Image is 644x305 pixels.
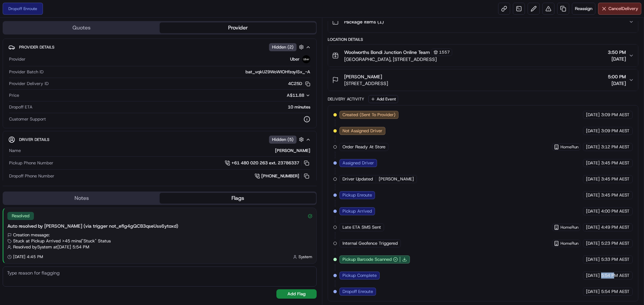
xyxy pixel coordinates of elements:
span: Uber [290,56,300,62]
span: 5:54 PM AEST [601,289,630,295]
span: Woolworths Bondi Junction Online Team [344,49,430,56]
a: 💻API Documentation [54,94,110,106]
button: Package Items (1) [328,11,638,32]
span: Late ETA SMS Sent [342,224,381,230]
span: [DATE] [586,208,600,214]
button: Add Flag [276,289,317,299]
div: [PERSON_NAME] [23,148,310,154]
span: Knowledge Base [13,97,51,104]
span: [DATE] 4:45 PM [13,254,43,259]
div: Start new chat [23,64,110,71]
a: Powered byPylon [47,113,81,119]
button: Provider [160,22,316,33]
span: Provider Delivery ID [9,81,49,87]
span: [STREET_ADDRESS] [344,80,388,87]
span: [DATE] [586,112,600,118]
span: [DATE] [586,176,600,182]
button: Quotes [3,22,160,33]
button: Flags [160,193,316,204]
span: Dropoff Phone Number [9,173,54,179]
span: Dropoff ETA [9,104,33,110]
span: Hidden ( 2 ) [272,44,293,50]
button: Hidden (5) [269,135,306,144]
button: Notes [3,193,160,204]
span: Customer Support [9,116,46,122]
button: Add Event [368,95,398,103]
span: 5:33 PM AEST [601,256,630,262]
span: 3:09 PM AEST [601,128,630,134]
span: Driver Details [19,137,49,142]
span: HomeRun [560,241,579,246]
span: Dropoff Enroute [342,289,373,295]
button: Driver DetailsHidden (5) [8,134,311,145]
span: +61 480 020 263 ext. 23786337 [231,160,299,166]
span: [DATE] [608,56,626,62]
span: at [DATE] 5:54 PM [53,244,89,250]
button: Provider DetailsHidden (2) [8,42,311,53]
span: 5:54 PM AEST [601,273,630,279]
span: Not Assigned Driver [342,128,382,134]
span: 4:49 PM AEST [601,224,630,230]
button: Hidden (2) [269,43,306,51]
span: [DATE] [608,80,626,87]
span: [DATE] [586,240,600,246]
a: [PHONE_NUMBER] [255,172,310,180]
span: [DATE] [586,144,600,150]
button: [PERSON_NAME][STREET_ADDRESS]5:00 PM[DATE] [328,69,638,91]
span: Driver Updated [342,176,373,182]
span: 3:12 PM AEST [601,144,630,150]
span: [PERSON_NAME] [344,73,382,80]
button: HomeRun [554,241,579,246]
span: Pickup Enroute [342,192,372,198]
span: Internal Geofence Triggered [342,240,398,246]
a: +61 480 020 263 ext. 23786337 [225,159,310,167]
span: A$11.88 [287,92,304,98]
div: Location Details [328,37,638,42]
span: Assigned Driver [342,160,374,166]
span: [PHONE_NUMBER] [261,173,299,179]
span: Provider Details [19,45,54,50]
div: We're available if you need us! [23,71,85,76]
img: Nash [7,7,20,20]
span: 3:50 PM [608,49,626,56]
div: 10 minutes [35,104,310,110]
span: 4:00 PM AEST [601,208,630,214]
span: [DATE] [586,192,600,198]
span: [DATE] [586,273,600,279]
span: [DATE] [586,128,600,134]
span: Order Ready At Store [342,144,385,150]
img: uber-new-logo.jpeg [302,55,310,63]
span: 3:09 PM AEST [601,112,630,118]
span: 5:23 PM AEST [601,240,630,246]
span: Reassign [575,6,592,12]
span: [GEOGRAPHIC_DATA], [STREET_ADDRESS] [344,56,452,63]
span: Name [9,148,21,154]
span: Hidden ( 5 ) [272,137,293,143]
div: 💻 [57,98,62,103]
span: Created (Sent To Provider) [342,112,395,118]
button: A$11.88 [251,92,310,98]
span: Pickup Barcode Scanned [342,256,392,262]
span: Pickup Phone Number [9,160,53,166]
p: Welcome 👋 [7,27,122,37]
span: Provider [9,56,25,62]
span: Stuck at Pickup Arrived >45 mins | "Stuck" Status [13,238,111,244]
button: Start new chat [114,66,122,74]
span: [DATE] [586,256,600,262]
span: Provider Batch ID [9,69,44,75]
span: bat_vqkUZ9WoWIOHfzoylSx_-A [246,69,310,75]
span: HomeRun [560,144,579,150]
div: Resolved [7,212,34,220]
button: Reassign [572,3,595,15]
div: 📗 [7,98,12,103]
span: [DATE] [586,160,600,166]
span: HomeRun [560,225,579,230]
button: CancelDelivery [598,3,641,15]
span: [PERSON_NAME] [379,176,414,182]
span: System [299,254,312,259]
span: Resolved by System [13,244,52,250]
span: Pylon [67,113,81,119]
span: Package Items ( 1 ) [344,18,384,25]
